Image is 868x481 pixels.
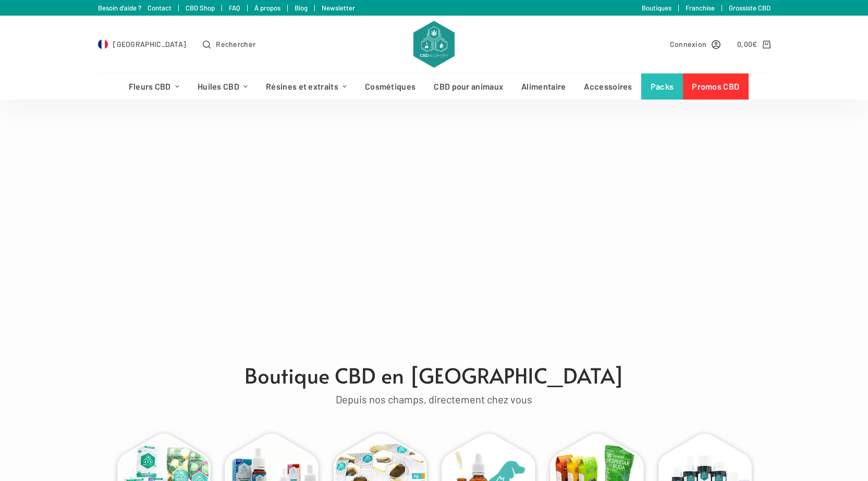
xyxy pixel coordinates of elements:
[575,73,641,100] a: Accessoires
[103,391,765,408] div: Depuis nos champs, directement chez vous
[843,211,860,228] img: next arrow
[670,38,707,50] span: Connexion
[322,4,355,12] a: Newsletter
[186,4,215,12] a: CBD Shop
[203,38,255,50] button: Ouvrir le formulaire de recherche
[729,4,771,12] a: Grossiste CBD
[229,4,240,12] a: FAQ
[356,73,425,100] a: Cosmétiques
[98,39,108,50] img: FR Flag
[98,38,187,50] a: Select Country
[254,4,280,12] a: À propos
[413,21,454,68] img: CBD Alchemy
[425,73,512,100] a: CBD pour animaux
[737,38,770,50] a: Panier d’achat
[216,38,255,50] span: Rechercher
[188,73,256,100] a: Huiles CBD
[641,73,683,100] a: Packs
[257,73,356,100] a: Résines et extraits
[683,73,749,100] a: Promos CBD
[512,73,575,100] a: Alimentaire
[737,40,757,48] bdi: 0,00
[670,38,721,50] a: Connexion
[752,40,757,48] span: €
[98,4,172,12] a: Besoin d'aide ? Contact
[8,211,25,228] img: previous arrow
[119,73,188,100] a: Fleurs CBD
[119,73,749,100] nav: Menu d’en-tête
[295,4,308,12] a: Blog
[103,360,765,391] h1: Boutique CBD en [GEOGRAPHIC_DATA]
[642,4,671,12] a: Boutiques
[686,4,715,12] a: Franchise
[113,38,186,50] span: [GEOGRAPHIC_DATA]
